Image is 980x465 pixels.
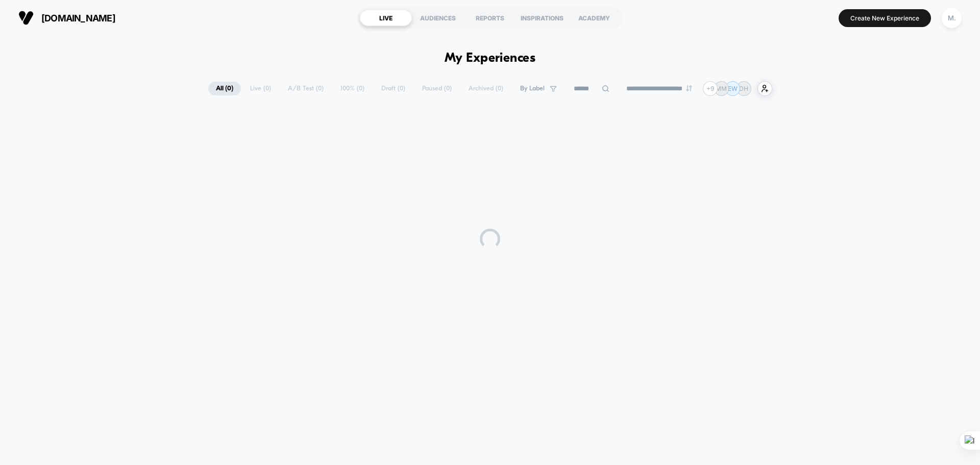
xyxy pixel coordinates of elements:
span: [DOMAIN_NAME] [41,13,115,23]
span: By Label [520,85,545,92]
div: M. [942,8,962,28]
img: end [686,85,692,91]
div: ACADEMY [568,10,620,26]
h1: My Experiences [445,51,536,66]
button: Create New Experience [839,9,931,27]
p: EW [728,85,738,92]
img: Visually logo [18,10,34,26]
p: MM [716,85,727,92]
div: AUDIENCES [412,10,464,26]
button: M. [939,8,965,29]
p: DH [739,85,748,92]
div: REPORTS [464,10,516,26]
div: LIVE [360,10,412,26]
button: [DOMAIN_NAME] [15,10,118,26]
span: All ( 0 ) [208,82,241,95]
div: + 9 [703,81,718,96]
div: INSPIRATIONS [516,10,568,26]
